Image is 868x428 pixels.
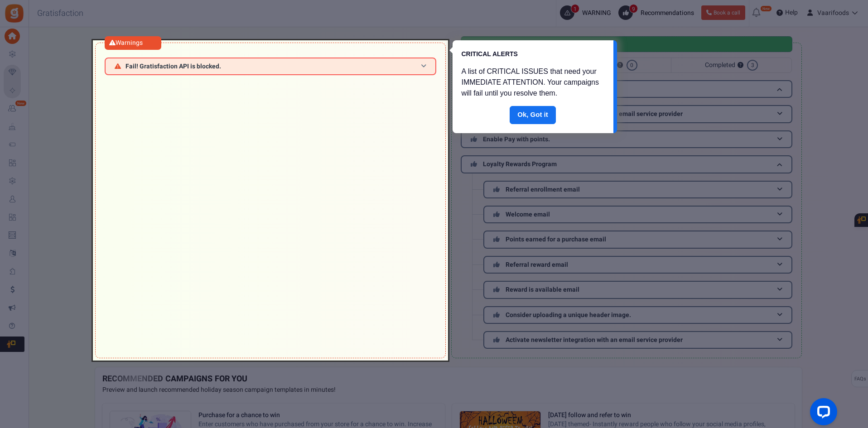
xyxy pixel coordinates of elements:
div: Warnings [105,36,161,50]
div: A list of CRITICAL ISSUES that need your IMMEDIATE ATTENTION. Your campaigns will fail until you ... [453,63,613,106]
h1: CRITICAL ALERTS [462,49,596,59]
a: Done [510,106,556,124]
